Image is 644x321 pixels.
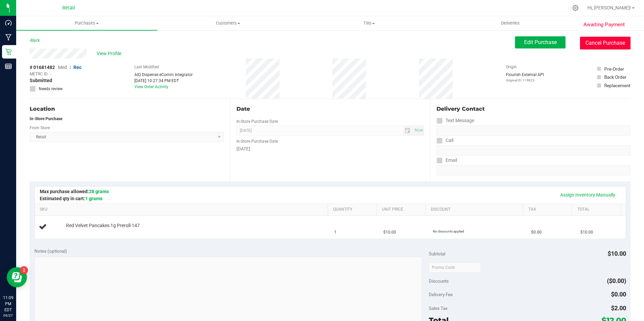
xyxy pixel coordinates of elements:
[382,207,423,212] a: Unit Price
[236,105,424,113] div: Date
[604,66,624,72] div: Pre-Order
[577,207,618,212] a: Total
[433,229,464,233] span: No discounts applied
[506,64,517,70] label: Origin
[299,20,440,26] span: Tills
[85,196,102,201] span: 1 grams
[604,82,630,89] div: Replacement
[429,306,448,311] span: Sales Tax
[40,196,102,201] span: Estimated qty in cart:
[524,39,557,45] span: Edit Purchase
[30,38,40,43] a: Back
[437,145,631,155] input: Format: (999) 999-9999
[5,63,12,70] inline-svg: Reports
[383,229,396,236] span: $10.00
[236,145,424,152] div: [DATE]
[70,65,71,70] span: |
[40,207,325,212] a: SKU
[607,277,626,284] span: ($0.00)
[30,71,49,77] span: METRC ID:
[5,20,12,26] inline-svg: Dashboard
[611,291,626,298] span: $0.00
[30,125,50,131] label: From Store
[608,250,626,257] span: $10.00
[30,105,224,113] div: Location
[492,20,529,26] span: Deliveries
[437,116,474,126] label: Text Message
[30,64,55,71] span: # 01681482
[236,118,278,124] label: In-Store Purchase Date
[515,36,566,48] button: Edit Purchase
[134,64,159,70] label: Last Modified
[604,74,626,80] div: Back Order
[16,16,157,30] a: Purchases
[556,189,620,201] a: Assign Inventory Manually
[50,71,51,77] span: -
[429,292,453,297] span: Delivery Fee
[40,189,109,194] span: Max purchase allowed:
[62,5,75,11] span: Retail
[58,65,67,70] span: Med
[437,155,457,165] label: Email
[73,65,82,70] span: Rec
[437,136,453,145] label: Call
[158,20,298,26] span: Customers
[437,126,631,136] input: Format: (999) 999-9999
[134,78,193,84] div: [DATE] 10:27:34 PM EDT
[236,138,278,144] label: In-Store Purchase Date
[34,248,67,254] span: Notes (optional)
[580,229,593,236] span: $10.00
[3,295,13,313] p: 11:09 PM EDT
[157,16,298,30] a: Customers
[134,72,193,78] div: AIQ Dispense eComm Integrator
[531,229,542,236] span: $0.00
[333,207,374,212] a: Quantity
[7,267,27,287] iframe: Resource center
[580,37,631,49] button: Cancel Purchase
[429,275,449,287] span: Discounts
[431,207,520,212] a: Discount
[30,116,62,121] strong: In-Store Purchase
[5,34,12,41] inline-svg: Manufacturing
[5,48,12,55] inline-svg: Retail
[134,84,168,89] a: View Order Activity
[506,72,544,83] div: Flourish External API
[587,5,631,10] span: Hi, [PERSON_NAME]!
[506,78,544,83] p: Original ID: 119823
[429,262,481,273] input: Promo Code
[334,229,336,236] span: 1
[429,251,445,256] span: Subtotal
[583,21,625,29] span: Awaiting Payment
[3,313,13,318] p: 09/27
[437,105,631,113] div: Delivery Contact
[299,16,440,30] a: Tills
[528,207,569,212] a: Tax
[66,222,140,229] span: Red Velvet Pancakes 1g Preroll-147
[97,50,124,57] span: View Profile
[611,305,626,312] span: $2.00
[89,189,109,194] span: 28 grams
[20,266,28,274] iframe: Resource center unread badge
[39,86,63,92] span: Needs review
[30,77,52,84] span: Submitted
[440,16,581,30] a: Deliveries
[16,20,157,26] span: Purchases
[571,5,580,11] div: Manage settings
